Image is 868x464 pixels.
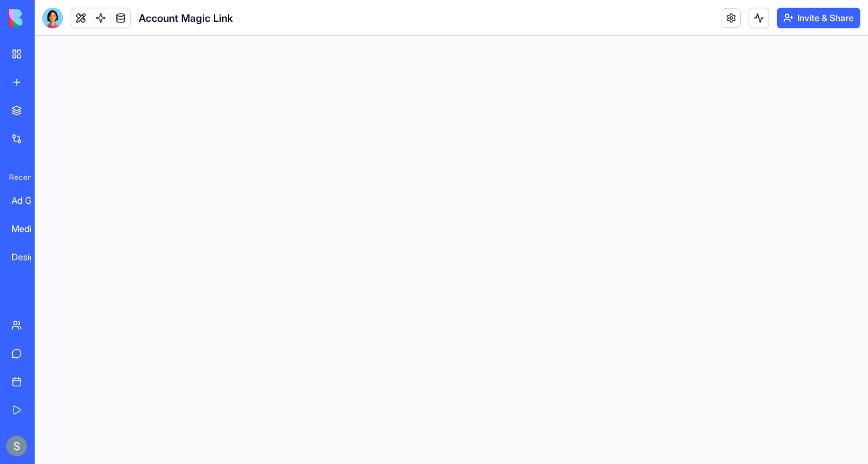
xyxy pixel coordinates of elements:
button: Invite & Share [777,8,860,28]
div: Design Backlog Manager [12,251,48,263]
div: Ad Generation Studio [12,194,48,207]
img: ACg8ocKnDTHbS00rqwWSHQfXf8ia04QnQtz5EDX_Ef5UNrjqV-k=s96-c [6,436,27,456]
span: Account Magic Link [139,10,233,26]
a: Medical Shift Manager [4,216,55,242]
a: Ad Generation Studio [4,188,55,213]
a: Design Backlog Manager [4,244,55,270]
span: Recent [4,172,31,183]
img: logo [9,9,89,27]
div: Medical Shift Manager [12,222,48,235]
